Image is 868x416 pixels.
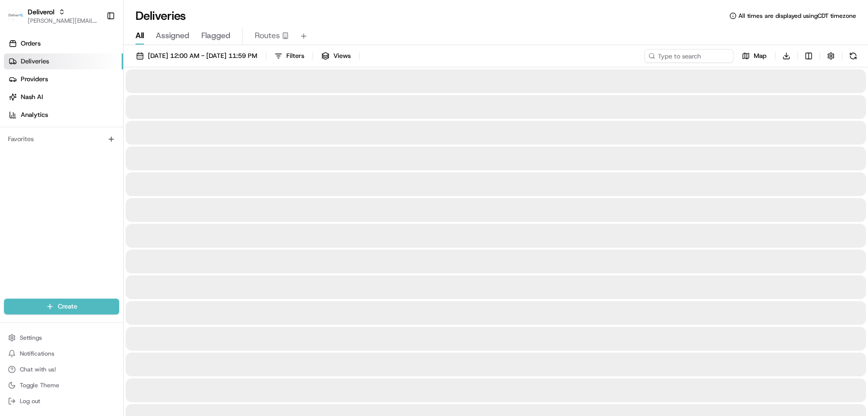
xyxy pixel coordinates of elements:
button: Create [4,299,119,314]
a: Deliveries [4,53,123,69]
span: Providers [21,75,48,84]
span: Notifications [20,350,54,358]
span: Nash AI [21,93,43,102]
button: Chat with us! [4,363,119,376]
button: Settings [4,331,119,345]
button: Deliverol [28,7,54,17]
span: [DATE] 12:00 AM - [DATE] 11:59 PM [148,52,257,60]
span: Views [333,52,351,60]
img: Deliverol [8,9,24,23]
span: Map [754,52,767,60]
button: Views [317,49,355,63]
span: Flagged [201,30,230,42]
button: [PERSON_NAME][EMAIL_ADDRESS][PERSON_NAME][DOMAIN_NAME] [28,17,98,25]
button: Filters [270,49,309,63]
span: Settings [20,334,42,342]
a: Analytics [4,107,123,123]
span: Orders [21,39,41,48]
a: Orders [4,36,123,52]
span: Routes [255,30,280,42]
button: Notifications [4,347,119,361]
span: Assigned [156,30,189,42]
button: Toggle Theme [4,378,119,392]
span: Filters [286,52,304,60]
a: Providers [4,71,123,87]
a: Nash AI [4,89,123,105]
button: [DATE] 12:00 AM - [DATE] 11:59 PM [132,49,262,63]
span: Create [58,302,77,311]
span: Analytics [21,110,48,119]
span: All times are displayed using CDT timezone [738,12,856,20]
button: DeliverolDeliverol[PERSON_NAME][EMAIL_ADDRESS][PERSON_NAME][DOMAIN_NAME] [4,4,102,28]
span: Log out [20,397,40,405]
span: Deliveries [21,57,49,66]
input: Type to search [644,49,733,63]
span: All [136,30,144,42]
button: Log out [4,394,119,408]
div: Favorites [4,131,119,147]
button: Refresh [846,49,860,63]
span: Chat with us! [20,365,56,373]
h1: Deliveries [136,8,186,24]
span: Toggle Theme [20,381,59,389]
button: Map [737,49,771,63]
